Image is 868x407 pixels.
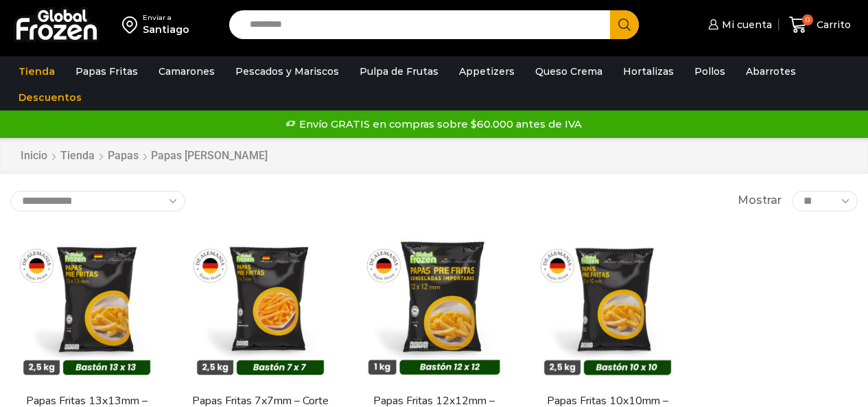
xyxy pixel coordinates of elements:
div: Enviar a [143,13,189,23]
span: Mostrar [738,193,782,209]
a: Pulpa de Frutas [353,58,445,84]
a: Papas Fritas [69,58,145,84]
img: address-field-icon.svg [122,13,143,36]
a: Camarones [152,58,222,84]
a: Papas [107,148,139,164]
nav: Breadcrumb [20,148,268,164]
span: Mi cuenta [718,18,772,32]
button: Search button [610,10,639,39]
span: 0 [802,14,813,25]
a: 0 Carrito [786,9,854,41]
a: Appetizers [452,58,521,84]
a: Queso Crema [528,58,609,84]
a: Mi cuenta [705,11,772,38]
a: Hortalizas [616,58,681,84]
a: Descuentos [12,84,89,111]
select: Pedido de la tienda [10,191,185,211]
a: Abarrotes [739,58,803,84]
h1: Papas [PERSON_NAME] [151,149,268,162]
a: Inicio [20,148,48,164]
a: Pescados y Mariscos [228,58,346,84]
span: Carrito [813,18,851,32]
div: Santiago [143,23,189,36]
a: Tienda [60,148,95,164]
a: Tienda [12,58,62,84]
a: Pollos [688,58,732,84]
